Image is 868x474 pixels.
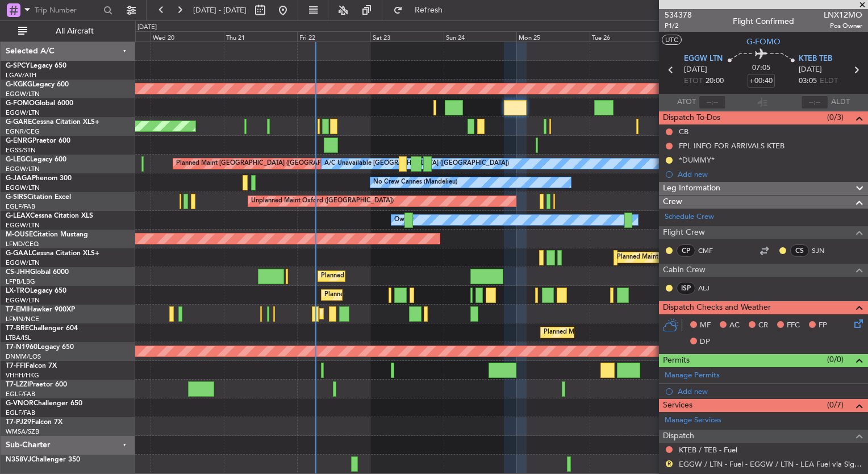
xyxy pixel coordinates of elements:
span: G-VNOR [6,400,34,407]
a: CMF [698,246,724,256]
div: Mon 25 [516,31,590,41]
a: EGLF/FAB [6,409,35,417]
a: EGGW/LTN [6,259,40,267]
a: CS-JHHGlobal 6000 [6,269,69,276]
span: Permits [663,354,690,367]
a: EGSS/STN [6,146,36,155]
span: G-SIRS [6,194,27,201]
span: FP [819,320,827,331]
span: EGGW LTN [684,53,723,65]
span: 20:00 [706,76,724,87]
div: Planned Maint [GEOGRAPHIC_DATA] ([GEOGRAPHIC_DATA]) [324,286,503,303]
div: Sat 23 [370,31,444,41]
span: DP [700,336,710,348]
a: EGGW/LTN [6,90,40,98]
a: ALJ [698,283,724,293]
a: EGGW/LTN [6,184,40,192]
div: Tue 26 [590,31,663,41]
span: G-GARE [6,119,32,126]
span: MF [700,320,711,331]
span: G-KGKG [6,81,32,88]
span: T7-PJ29 [6,419,31,426]
span: 03:05 [799,76,817,87]
span: ATOT [677,97,696,108]
span: G-SPCY [6,63,30,69]
a: T7-PJ29Falcon 7X [6,419,62,426]
a: KTEB / TEB - Fuel [679,445,737,455]
span: AC [729,320,740,331]
div: No Crew Cannes (Mandelieu) [373,174,457,191]
a: LTBA/ISL [6,334,31,342]
span: 534378 [665,9,692,21]
div: Planned Maint [GEOGRAPHIC_DATA] ([GEOGRAPHIC_DATA]) [544,324,723,341]
span: Refresh [405,6,453,14]
input: Trip Number [35,2,100,19]
button: UTC [662,35,682,45]
div: Planned Maint [GEOGRAPHIC_DATA] ([GEOGRAPHIC_DATA]) [321,268,500,285]
span: LX-TRO [6,288,30,294]
a: WMSA/SZB [6,427,39,436]
span: ETOT [684,76,703,87]
a: T7-EMIHawker 900XP [6,306,75,313]
span: G-LEGC [6,156,30,163]
div: [DATE] [137,23,157,32]
a: G-VNORChallenger 650 [6,400,82,407]
div: Sun 24 [444,31,517,41]
a: SJN [812,246,837,256]
span: Flight Crew [663,226,705,239]
a: EGGW/LTN [6,221,40,230]
a: LFMD/CEQ [6,240,39,248]
a: LGAV/ATH [6,71,36,80]
a: Manage Permits [665,370,720,381]
input: --:-- [699,95,726,109]
span: G-ENRG [6,138,32,144]
span: N358VJ [6,456,31,463]
span: [DATE] [684,64,707,76]
span: LNX12MO [824,9,862,21]
a: EGLF/FAB [6,202,35,211]
a: T7-BREChallenger 604 [6,325,78,332]
div: Wed 20 [151,31,224,41]
div: Owner [394,211,414,228]
span: CS-JHH [6,269,30,276]
span: (0/3) [827,111,844,123]
a: EGGW/LTN [6,165,40,173]
span: ELDT [820,76,838,87]
span: T7-FFI [6,363,26,369]
a: LFPB/LBG [6,277,35,286]
div: CP [677,244,695,257]
span: M-OUSE [6,231,33,238]
a: LX-TROLegacy 650 [6,288,66,294]
button: R [666,460,673,467]
a: G-SPCYLegacy 650 [6,63,66,69]
span: (0/7) [827,399,844,411]
span: G-JAGA [6,175,32,182]
span: Dispatch Checks and Weather [663,301,771,314]
span: ALDT [831,97,850,108]
span: T7-LZZI [6,381,29,388]
span: Cabin Crew [663,264,706,277]
a: T7-LZZIPraetor 600 [6,381,67,388]
a: Manage Services [665,415,721,426]
span: CR [758,320,768,331]
div: A/C Unavailable [GEOGRAPHIC_DATA] ([GEOGRAPHIC_DATA]) [324,155,509,172]
span: 07:05 [752,63,770,74]
span: G-GAAL [6,250,32,257]
span: T7-EMI [6,306,28,313]
div: Add new [678,386,862,396]
span: FFC [787,320,800,331]
span: Crew [663,196,682,209]
div: Planned Maint Dusseldorf [617,249,691,266]
div: Unplanned Maint Oxford ([GEOGRAPHIC_DATA]) [251,193,394,210]
a: EGLF/FAB [6,390,35,398]
div: Flight Confirmed [733,15,794,27]
span: G-FOMO [746,36,781,48]
div: FPL INFO FOR ARRIVALS KTEB [679,141,784,151]
a: G-JAGAPhenom 300 [6,175,72,182]
a: G-GARECessna Citation XLS+ [6,119,99,126]
span: Services [663,399,692,412]
button: Refresh [388,1,456,19]
span: All Aircraft [30,27,120,35]
a: LFMN/NCE [6,315,39,323]
div: ISP [677,282,695,294]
